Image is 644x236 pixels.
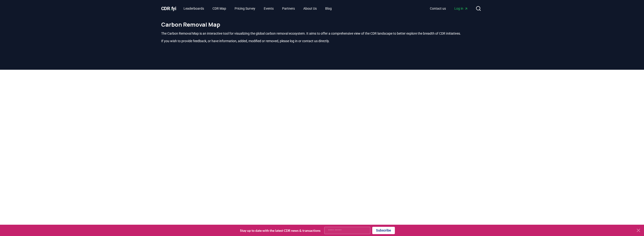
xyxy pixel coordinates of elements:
[161,5,176,12] a: CDR.fyi
[209,4,230,13] a: CDR Map
[321,4,336,13] a: Blog
[161,6,176,11] span: CDR fyi
[451,4,472,13] a: Log in
[170,6,171,11] span: .
[161,31,483,36] p: The Carbon Removal Map is an interactive tool for visualizing the global carbon removal ecosystem...
[300,4,320,13] a: About Us
[180,4,208,13] a: Leaderboards
[278,4,299,13] a: Partners
[231,4,259,13] a: Pricing Survey
[426,4,450,13] a: Contact us
[426,4,472,13] nav: Main
[260,4,277,13] a: Events
[180,4,336,13] nav: Main
[161,21,483,28] h1: Carbon Removal Map
[161,39,483,43] p: If you wish to provide feedback, or have information, added, modified or removed, please log in o...
[454,6,468,11] span: Log in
